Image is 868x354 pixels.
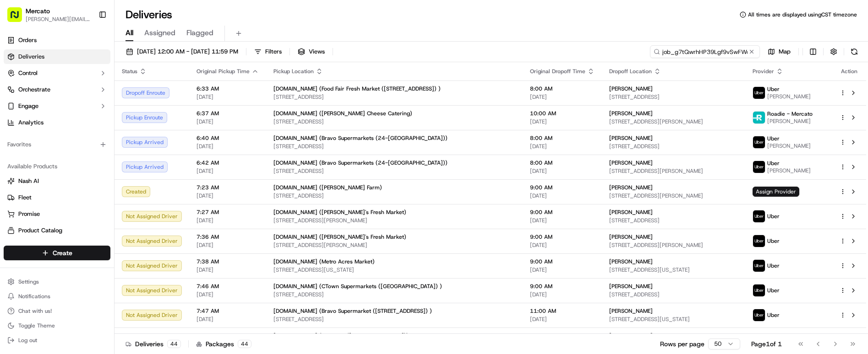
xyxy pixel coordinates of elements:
span: [PERSON_NAME] [609,307,653,315]
button: [DATE] 12:00 AM - [DATE] 11:59 PM [122,45,242,58]
span: Uber [767,86,780,93]
button: Filters [250,45,286,58]
div: 44 [238,340,251,348]
span: [DATE] [530,217,595,224]
span: All times are displayed using CST timezone [748,11,857,18]
span: [STREET_ADDRESS][PERSON_NAME] [273,241,515,249]
span: 7:23 AM [197,184,259,191]
span: Uber [767,160,780,167]
span: Pickup Location [273,68,314,75]
span: [STREET_ADDRESS] [609,93,738,101]
button: Nash AI [4,174,110,188]
span: [DATE] [197,217,259,224]
button: Product Catalog [4,223,110,238]
span: Create [53,248,72,257]
span: [DOMAIN_NAME] (Key Food ([GEOGRAPHIC_DATA])) [273,332,409,339]
span: [STREET_ADDRESS] [609,143,738,150]
span: Control [18,69,38,77]
div: 📗 [9,97,16,104]
img: uber-new-logo.jpeg [753,87,765,99]
span: Fleet [18,193,32,202]
span: [STREET_ADDRESS] [273,93,515,101]
img: uber-new-logo.jpeg [753,235,765,247]
button: Log out [4,334,110,347]
span: Orders [18,36,37,44]
span: Uber [767,287,780,294]
span: [DATE] [530,93,595,101]
span: Settings [18,278,39,285]
span: Deliveries [18,53,44,61]
input: Type to search [650,45,760,58]
span: [DOMAIN_NAME] ([PERSON_NAME]'s Fresh Market) [273,233,406,241]
a: Deliveries [4,49,110,64]
span: Pylon [91,118,111,125]
span: Filters [265,48,282,56]
span: 7:48 AM [197,332,259,339]
span: [DOMAIN_NAME] (Metro Acres Market) [273,258,375,265]
span: 8:00 AM [530,134,595,142]
span: [DATE] [197,167,259,175]
a: Product Catalog [7,226,107,235]
span: Promise [18,210,40,218]
span: Engage [18,102,38,110]
span: 6:42 AM [197,159,259,166]
span: Mercato [26,6,50,16]
span: 8:00 AM [530,85,595,92]
span: [DATE] [530,118,595,125]
span: Status [122,68,137,75]
button: Refresh [848,45,861,58]
span: [STREET_ADDRESS][US_STATE] [273,266,515,274]
img: uber-new-logo.jpeg [753,161,765,173]
span: [STREET_ADDRESS][US_STATE] [609,316,738,323]
span: 9:00 AM [530,233,595,241]
span: [DATE] [530,241,595,249]
a: Powered byPylon [65,118,111,125]
span: [STREET_ADDRESS] [273,192,515,199]
a: 📗Knowledge Base [5,92,74,109]
span: 7:38 AM [197,258,259,265]
span: Provider [753,68,774,75]
span: [DATE] [197,118,259,125]
span: [DATE] [530,291,595,298]
span: 9:00 AM [530,184,595,191]
button: Create [4,246,110,260]
span: 6:37 AM [197,110,259,117]
span: [DOMAIN_NAME] (CTown Supermarkets ([GEOGRAPHIC_DATA]) ) [273,283,442,290]
div: Start new chat [31,51,150,60]
a: Promise [7,210,107,218]
span: [DATE] [197,291,259,298]
span: [DOMAIN_NAME] (Food Fair Fresh Market ([STREET_ADDRESS]) ) [273,85,441,92]
span: [PERSON_NAME] [609,85,653,92]
span: Flagged [186,27,213,38]
button: Orchestrate [4,82,110,97]
span: 9:00 AM [530,258,595,265]
span: [STREET_ADDRESS] [273,118,515,125]
span: [STREET_ADDRESS] [273,167,515,175]
div: Favorites [4,137,110,152]
span: [DATE] [530,266,595,274]
span: [STREET_ADDRESS] [273,291,515,298]
span: Analytics [18,118,44,127]
span: [PERSON_NAME] [609,332,653,339]
span: Log out [18,337,37,344]
div: 💻 [77,97,85,104]
span: [PERSON_NAME] [609,159,653,166]
span: Assigned [144,27,175,38]
span: Map [779,48,791,56]
span: 11:00 AM [530,307,595,315]
span: [STREET_ADDRESS][PERSON_NAME] [609,192,738,199]
span: Uber [767,262,780,269]
span: [DATE] [530,192,595,199]
span: 8:00 AM [530,159,595,166]
span: Dropoff Location [609,68,652,75]
span: [STREET_ADDRESS] [273,316,515,323]
span: [DOMAIN_NAME] ([PERSON_NAME]'s Fresh Market) [273,209,406,216]
button: Engage [4,99,110,113]
button: Mercato[PERSON_NAME][EMAIL_ADDRESS][PERSON_NAME][DOMAIN_NAME] [4,4,95,26]
span: [STREET_ADDRESS] [609,291,738,298]
span: Uber [767,237,780,245]
span: Toggle Theme [18,322,55,329]
span: [STREET_ADDRESS][PERSON_NAME] [609,118,738,125]
a: Nash AI [7,177,107,185]
span: [DOMAIN_NAME] ([PERSON_NAME] Cheese Catering) [273,110,412,117]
